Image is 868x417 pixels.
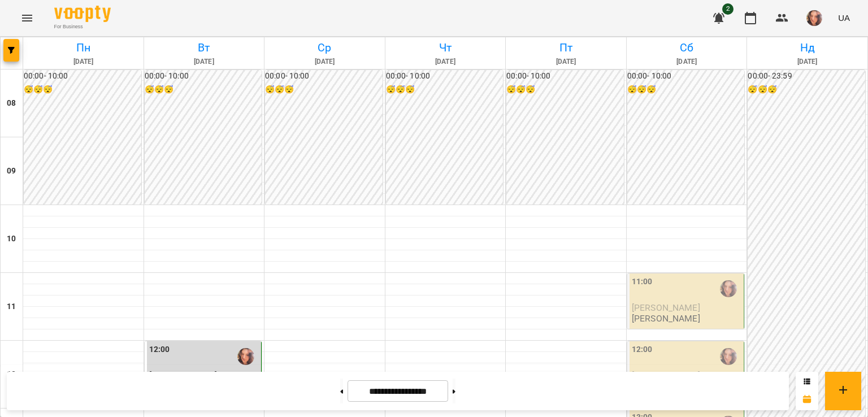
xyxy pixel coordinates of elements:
[720,348,737,365] img: Яна Гончар
[632,344,653,356] label: 12:00
[237,348,254,365] img: Яна Гончар
[632,276,653,288] label: 11:00
[7,301,16,313] h6: 11
[386,84,504,96] h6: 😴😴😴
[7,233,16,245] h6: 10
[25,57,142,67] h6: [DATE]
[748,84,865,96] h6: 😴😴😴
[54,6,111,22] img: Voopty Logo
[748,70,865,82] h6: 00:00 - 23:59
[24,84,141,96] h6: 😴😴😴
[627,70,745,82] h6: 00:00 - 10:00
[265,84,383,96] h6: 😴😴😴
[7,97,16,110] h6: 08
[749,57,866,67] h6: [DATE]
[25,39,142,57] h6: Пн
[265,70,383,82] h6: 00:00 - 10:00
[628,57,745,67] h6: [DATE]
[149,344,170,356] label: 12:00
[24,70,141,82] h6: 00:00 - 10:00
[146,57,263,67] h6: [DATE]
[507,39,624,57] h6: Пт
[720,280,737,297] img: Яна Гончар
[506,84,624,96] h6: 😴😴😴
[506,70,624,82] h6: 00:00 - 10:00
[14,5,41,32] button: Menu
[632,302,700,313] span: [PERSON_NAME]
[722,3,734,15] span: 2
[387,39,504,57] h6: Чт
[507,57,624,67] h6: [DATE]
[749,39,866,57] h6: Нд
[266,39,383,57] h6: Ср
[628,39,745,57] h6: Сб
[266,57,383,67] h6: [DATE]
[145,84,262,96] h6: 😴😴😴
[838,12,850,24] span: UA
[632,314,700,323] p: [PERSON_NAME]
[806,10,822,26] img: cfe422caa3e058dc8b0c651b3371aa37.jpeg
[834,7,854,28] button: UA
[7,165,16,177] h6: 09
[387,57,504,67] h6: [DATE]
[145,70,262,82] h6: 00:00 - 10:00
[54,23,111,31] span: For Business
[627,84,745,96] h6: 😴😴😴
[386,70,504,82] h6: 00:00 - 10:00
[146,39,263,57] h6: Вт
